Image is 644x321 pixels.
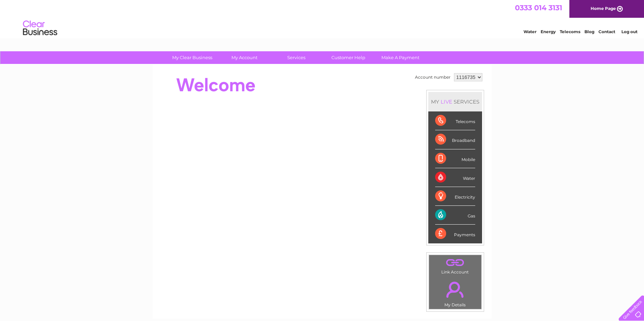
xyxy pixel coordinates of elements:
[428,92,482,111] div: MY SERVICES
[435,206,475,225] div: Gas
[435,168,475,187] div: Water
[164,51,220,64] a: My Clear Business
[435,111,475,130] div: Telecoms
[435,130,475,149] div: Broadband
[621,29,637,34] a: Log out
[523,29,536,34] a: Water
[429,276,482,309] td: My Details
[23,18,58,39] img: logo.png
[429,255,482,276] td: Link Account
[435,187,475,206] div: Electricity
[431,278,480,302] a: .
[435,149,475,168] div: Mobile
[541,29,556,34] a: Energy
[435,225,475,243] div: Payments
[560,29,580,34] a: Telecoms
[439,98,454,105] div: LIVE
[216,51,273,64] a: My Account
[598,29,615,34] a: Contact
[584,29,594,34] a: Blog
[413,71,452,83] td: Account number
[372,51,429,64] a: Make A Payment
[320,51,377,64] a: Customer Help
[268,51,325,64] a: Services
[515,3,562,12] a: 0333 014 3131
[431,257,480,269] a: .
[161,4,484,33] div: Clear Business is a trading name of Verastar Limited (registered in [GEOGRAPHIC_DATA] No. 3667643...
